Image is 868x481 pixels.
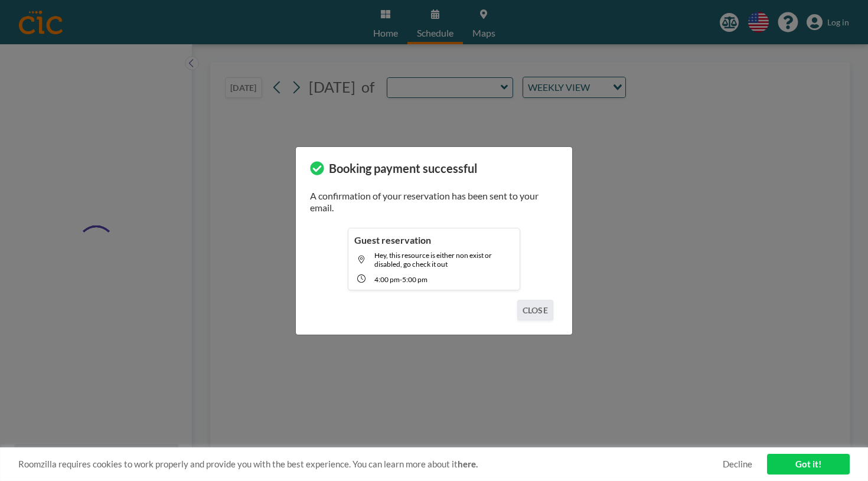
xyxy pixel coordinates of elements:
span: 4:00 PM [374,275,400,284]
span: Hey, this resource is either non exist or disabled, go check it out [374,251,492,269]
p: A confirmation of your reservation has been sent to your email. [310,190,558,214]
span: 5:00 PM [402,275,428,284]
h4: Guest reservation [354,234,431,246]
a: Decline [723,459,752,470]
span: Roomzilla requires cookies to work properly and provide you with the best experience. You can lea... [18,459,723,470]
span: - [400,275,402,284]
h3: Booking payment successful [329,161,477,176]
a: Got it! [767,454,850,475]
button: CLOSE [517,300,553,320]
a: here. [458,459,478,469]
